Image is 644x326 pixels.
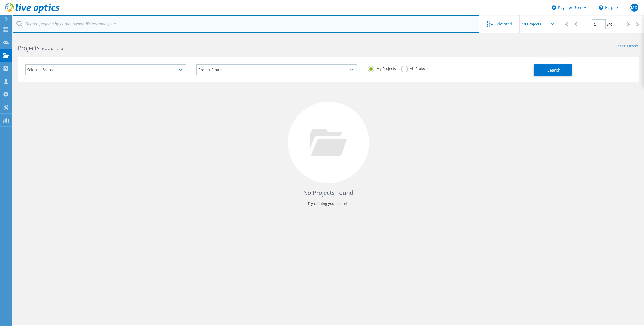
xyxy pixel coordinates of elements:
b: Projects [18,44,40,52]
a: Reset Filters [615,44,639,49]
div: Project Status [196,64,357,75]
div: Selected Scans [25,64,186,75]
label: All Projects [401,66,429,70]
a: Live Optics Dashboard [5,11,60,14]
span: Search [547,67,560,73]
div: | [560,15,571,33]
svg: \n [599,5,603,10]
h4: No Projects Found [23,189,634,197]
div: | [634,15,644,33]
p: Try refining your search. [23,200,634,208]
label: My Projects [368,66,396,70]
span: 0 Projects Found [40,47,63,51]
span: MD [631,6,638,10]
span: Advanced [495,22,512,26]
button: Search [534,64,572,76]
span: of 0 [607,22,612,27]
input: Search projects by name, owner, ID, company, etc [13,15,479,33]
